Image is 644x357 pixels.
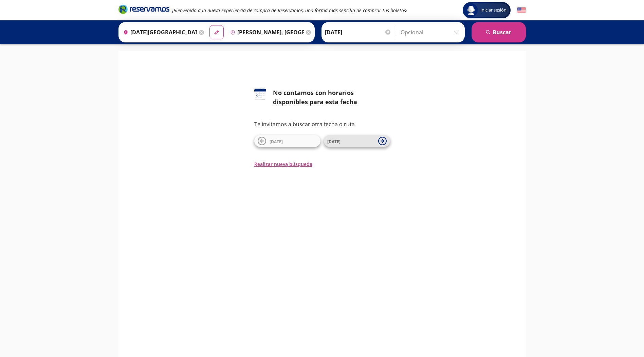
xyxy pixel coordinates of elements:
input: Buscar Destino [227,24,304,41]
span: Iniciar sesión [478,7,509,14]
span: [DATE] [327,139,341,145]
div: No contamos con horarios disponibles para esta fecha [273,88,390,107]
span: [DATE] [270,139,283,145]
button: English [517,6,526,15]
button: [DATE] [254,135,320,147]
button: Realizar nueva búsqueda [254,161,312,168]
input: Elegir Fecha [325,24,391,41]
input: Buscar Origen [121,24,197,41]
input: Opcional [401,24,461,41]
button: Buscar [472,22,526,42]
button: [DATE] [324,135,390,147]
a: Brand Logo [118,4,169,16]
em: ¡Bienvenido a la nueva experiencia de compra de Reservamos, una forma más sencilla de comprar tus... [172,7,407,14]
p: Te invitamos a buscar otra fecha o ruta [254,120,390,128]
i: Brand Logo [118,4,169,14]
